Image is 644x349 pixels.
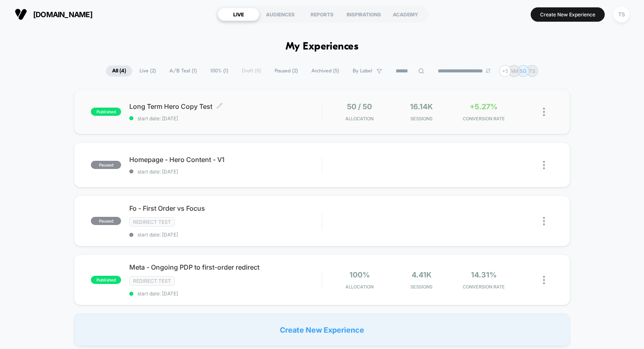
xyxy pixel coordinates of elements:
[543,108,545,116] img: close
[129,263,322,271] span: Meta - Ongoing PDP to first-order redirect
[529,68,536,74] p: TS
[393,284,451,290] span: Sessions
[611,6,632,23] button: TS
[471,270,497,279] span: 14.31%
[129,169,322,175] span: start date: [DATE]
[510,68,518,74] p: NM
[259,8,301,21] div: AUDIENCES
[353,68,372,74] span: By Label
[163,65,203,77] span: A/B Test ( 1 )
[91,276,121,284] span: published
[129,155,322,164] span: Homepage - Hero Content - V1
[91,161,121,169] span: paused
[520,68,527,74] p: SG
[412,270,432,279] span: 4.41k
[543,276,545,284] img: close
[345,284,374,290] span: Allocation
[129,290,322,297] span: start date: [DATE]
[347,102,372,111] span: 50 / 50
[343,8,385,21] div: INSPIRATIONS
[91,217,121,225] span: paused
[455,284,513,290] span: CONVERSION RATE
[133,65,162,77] span: Live ( 2 )
[12,8,95,21] button: [DOMAIN_NAME]
[455,116,513,122] span: CONVERSION RATE
[218,8,259,21] div: LIVE
[74,313,570,346] div: Create New Experience
[129,102,322,110] span: Long Term Hero Copy Test
[349,270,370,279] span: 100%
[129,232,322,238] span: start date: [DATE]
[470,102,498,111] span: +5.27%
[15,8,27,20] img: Visually logo
[129,217,175,227] span: Redirect Test
[543,161,545,169] img: close
[129,204,322,212] span: Fo - First Order vs Focus
[129,276,175,286] span: Redirect Test
[499,65,511,77] div: + 5
[613,7,629,23] div: TS
[531,7,605,22] button: Create New Experience
[301,8,343,21] div: REPORTS
[204,65,234,77] span: 100% ( 1 )
[91,108,121,116] span: published
[268,65,304,77] span: Paused ( 2 )
[410,102,433,111] span: 16.14k
[305,65,345,77] span: Archived ( 5 )
[129,115,322,122] span: start date: [DATE]
[345,116,374,122] span: Allocation
[33,10,92,19] span: [DOMAIN_NAME]
[385,8,426,21] div: ACADEMY
[393,116,451,122] span: Sessions
[286,41,359,53] h1: My Experiences
[543,217,545,225] img: close
[486,68,491,73] img: end
[106,65,132,77] span: All ( 4 )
